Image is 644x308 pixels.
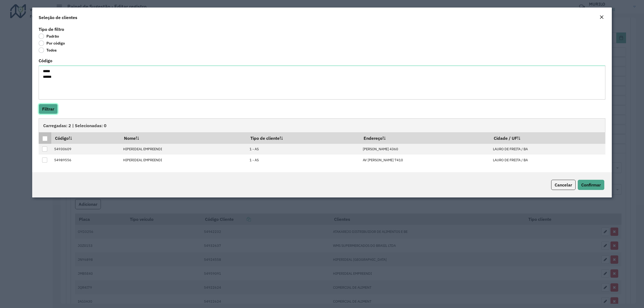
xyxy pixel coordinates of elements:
[490,155,605,166] td: LAURO DE FREITA / BA
[51,144,120,155] td: 54930609
[598,14,605,21] button: Close
[247,155,360,166] td: 1 - AS
[360,132,490,144] th: Endereço
[551,180,576,190] button: Cancelar
[39,26,64,32] label: Tipo de filtro
[490,132,605,144] th: Cidade / UF
[39,47,57,53] label: Todos
[247,144,360,155] td: 1 - AS
[51,132,120,144] th: Código
[51,155,120,166] td: 54989556
[490,144,605,155] td: LAURO DE FREITA / BA
[360,155,490,166] td: AV [PERSON_NAME] 7410
[39,118,605,132] div: Carregadas: 2 | Selecionadas: 0
[120,155,247,166] td: HIPERIDEAL EMPREENDI
[39,57,52,64] label: Código
[599,15,604,19] em: Fechar
[578,180,604,190] button: Confirmar
[581,182,601,188] span: Confirmar
[247,132,360,144] th: Tipo de cliente
[39,41,65,46] label: Por código
[555,182,572,188] span: Cancelar
[360,144,490,155] td: [PERSON_NAME] 4360
[39,34,59,39] label: Padrão
[39,14,77,21] h4: Seleção de clientes
[39,104,58,114] button: Filtrar
[120,144,247,155] td: HIPERIDEAL EMPREENDI
[120,132,247,144] th: Nome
